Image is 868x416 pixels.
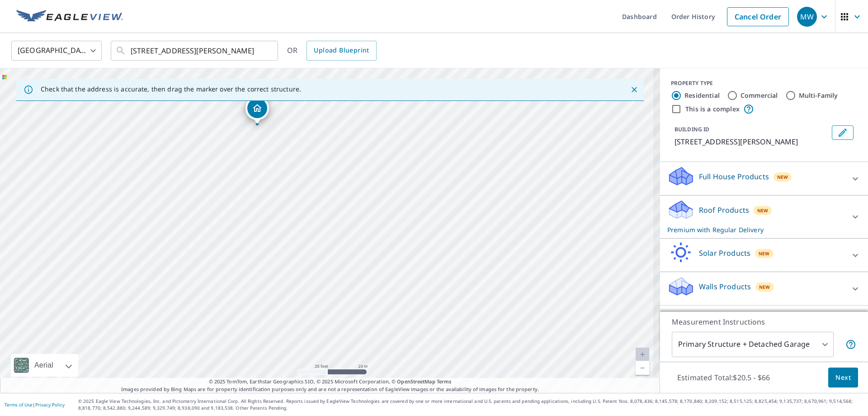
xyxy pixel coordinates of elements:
[699,171,769,182] p: Full House Products
[636,348,649,361] a: Current Level 20, Zoom In Disabled
[667,199,861,234] div: Roof ProductsNewPremium with Regular Delivery
[797,7,817,27] div: MW
[78,398,863,411] p: © 2025 Eagle View Technologies, Inc. and Pictometry International Corp. All Rights Reserved. Repo...
[672,332,834,357] div: Primary Structure + Detached Garage
[759,283,770,291] span: New
[11,38,102,63] div: [GEOGRAPHIC_DATA]
[667,242,861,268] div: Solar ProductsNew
[845,339,856,350] span: Your report will include the primary structure and a detached garage if one exists.
[5,402,65,407] p: |
[832,125,854,140] button: Edit building 1
[671,79,857,87] div: PROPERTY TYPE
[727,7,789,26] a: Cancel Order
[675,125,709,133] p: BUILDING ID
[209,378,452,386] span: © 2025 TomTom, Earthstar Geographics SIO, © 2025 Microsoft Corporation, ©
[699,281,751,292] p: Walls Products
[675,136,828,147] p: [STREET_ADDRESS][PERSON_NAME]
[636,361,649,375] a: Current Level 20, Zoom Out
[5,402,33,408] a: Terms of Use
[667,166,861,191] div: Full House ProductsNew
[307,41,376,61] a: Upload Blueprint
[799,91,838,100] label: Multi-Family
[759,250,770,257] span: New
[685,105,740,114] label: This is a complex
[667,225,844,234] p: Premium with Regular Delivery
[699,248,750,258] p: Solar Products
[35,402,65,408] a: Privacy Policy
[41,85,301,93] p: Check that the address is accurate, then drag the marker over the correct structure.
[828,368,858,388] button: Next
[672,316,856,327] p: Measurement Instructions
[699,205,749,215] p: Roof Products
[314,45,369,56] span: Upload Blueprint
[131,38,259,63] input: Search by address or latitude-longitude
[684,91,720,100] label: Residential
[670,368,777,387] p: Estimated Total: $20.5 - $66
[667,276,861,301] div: Walls ProductsNew
[16,10,123,24] img: EV Logo
[397,378,435,385] a: OpenStreetMap
[32,354,56,377] div: Aerial
[835,372,851,383] span: Next
[741,91,778,100] label: Commercial
[628,84,640,96] button: Close
[777,173,788,181] span: New
[11,354,78,377] div: Aerial
[757,207,769,214] span: New
[287,41,377,61] div: OR
[245,96,269,124] div: Dropped pin, building 1, Residential property, 24 Georgetown Rd Horner, WV 26372
[437,378,452,385] a: Terms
